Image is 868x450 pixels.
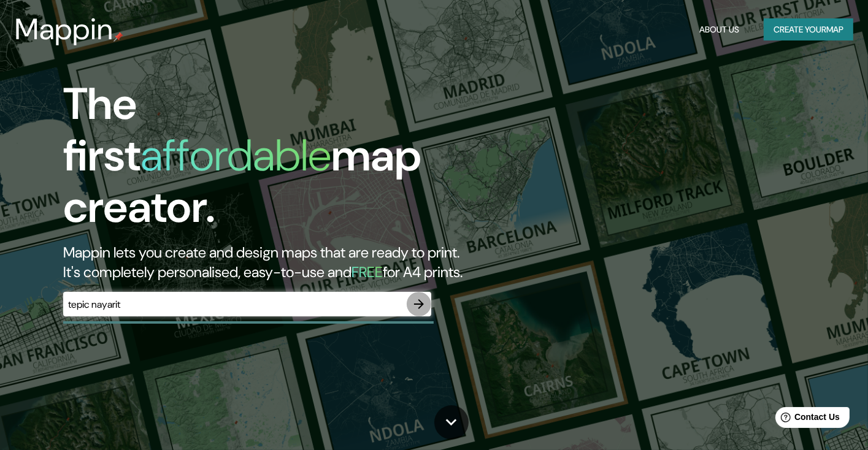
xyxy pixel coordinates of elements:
[63,243,497,282] h2: Mappin lets you create and design maps that are ready to print. It's completely personalised, eas...
[113,32,123,42] img: mappin-pin
[140,127,331,184] h1: affordable
[63,297,407,311] input: Choose your favourite place
[351,262,383,281] h5: FREE
[764,18,853,41] button: Create yourmap
[15,12,113,47] h3: Mappin
[63,78,497,243] h1: The first map creator.
[694,18,744,41] button: About Us
[759,402,855,437] iframe: Help widget launcher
